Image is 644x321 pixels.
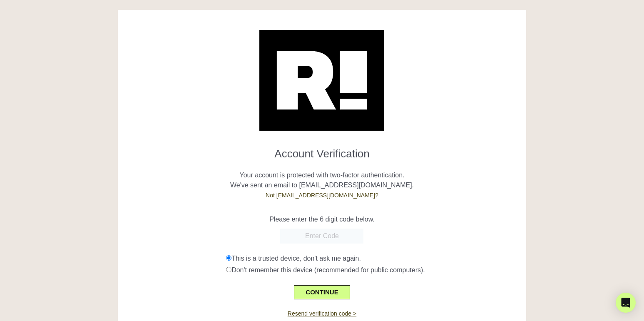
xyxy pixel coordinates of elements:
a: Not [EMAIL_ADDRESS][DOMAIN_NAME]? [266,192,378,199]
div: Open Intercom Messenger [616,293,636,313]
div: Don't remember this device (recommended for public computers). [226,265,520,275]
a: Resend verification code > [288,310,356,317]
p: Please enter the 6 digit code below. [124,214,520,224]
p: Your account is protected with two-factor authentication. We've sent an email to [EMAIL_ADDRESS][... [124,160,520,200]
input: Enter Code [280,229,363,244]
img: Retention.com [259,30,384,131]
button: CONTINUE [294,285,350,299]
div: This is a trusted device, don't ask me again. [226,254,520,264]
h1: Account Verification [124,141,520,160]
